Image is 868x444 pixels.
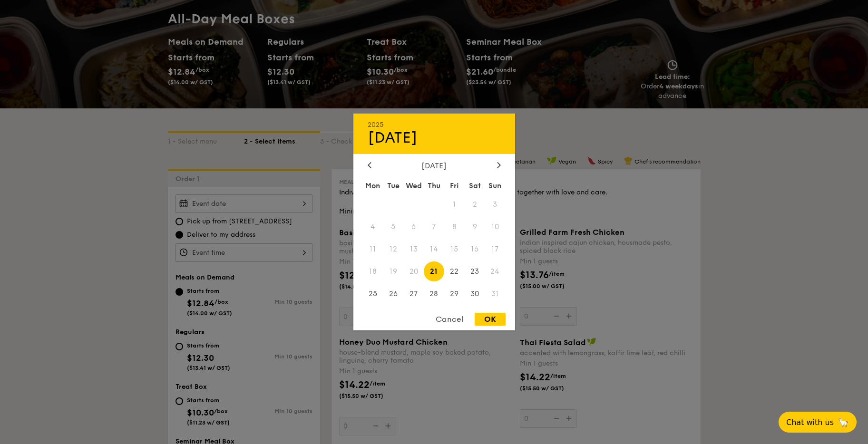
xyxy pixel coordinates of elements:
span: Chat with us [786,418,834,427]
span: 16 [465,239,485,260]
span: 31 [485,283,506,304]
div: Wed [403,177,424,194]
span: 12 [383,239,403,260]
span: 15 [444,239,465,260]
span: 14 [424,239,444,260]
div: [DATE] [368,129,501,147]
span: 3 [485,194,506,215]
div: Cancel [426,313,473,326]
span: 23 [465,261,485,281]
span: 27 [403,283,424,304]
span: 9 [465,217,485,237]
span: 8 [444,217,465,237]
span: 19 [383,261,403,281]
span: 25 [363,283,383,304]
div: Thu [424,177,444,194]
div: Sun [485,177,506,194]
span: 18 [363,261,383,281]
span: 20 [403,261,424,281]
span: 5 [383,217,403,237]
span: 21 [424,261,444,281]
span: 24 [485,261,506,281]
span: 2 [465,194,485,215]
span: 🦙 [838,417,849,428]
div: 2025 [368,121,501,129]
div: Sat [465,177,485,194]
button: Chat with us🦙 [779,412,857,433]
div: Mon [363,177,383,194]
span: 29 [444,283,465,304]
span: 1 [444,194,465,215]
span: 4 [363,217,383,237]
div: [DATE] [368,161,501,170]
span: 7 [424,217,444,237]
span: 11 [363,239,383,260]
div: OK [475,313,506,326]
div: Tue [383,177,403,194]
span: 10 [485,217,506,237]
span: 26 [383,283,403,304]
div: Fri [444,177,465,194]
span: 30 [465,283,485,304]
span: 13 [403,239,424,260]
span: 17 [485,239,506,260]
span: 28 [424,283,444,304]
span: 22 [444,261,465,281]
span: 6 [403,217,424,237]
